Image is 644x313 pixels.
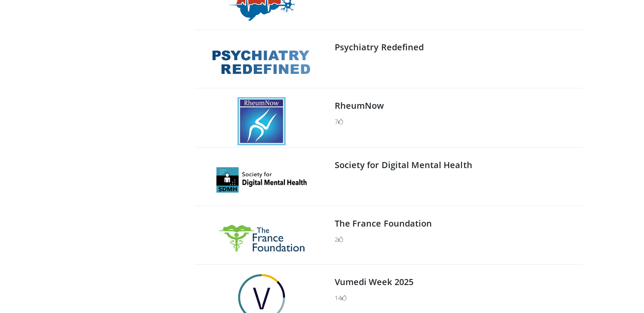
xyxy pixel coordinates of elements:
[335,41,424,53] a: Psychiatry Redefined
[335,117,343,126] li: 7
[335,218,432,229] a: The France Foundation
[237,97,286,145] img: RheumNow
[335,159,472,171] a: Society for Digital Mental Health
[213,50,310,74] img: Psychiatry Redefined
[335,100,384,111] a: RheumNow
[216,167,307,193] img: Society for Digital Mental Health
[335,276,414,288] a: Vumedi Week 2025
[335,235,343,244] li: 2
[219,225,305,252] img: The France Foundation
[335,293,347,302] li: 14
